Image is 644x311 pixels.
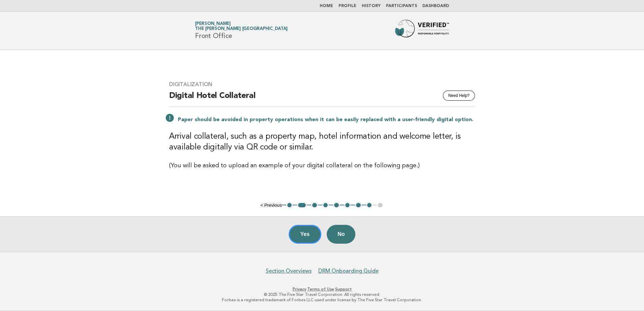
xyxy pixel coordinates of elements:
[169,91,475,107] h2: Digital Hotel Collateral
[395,20,449,41] img: Forbes Travel Guide
[344,202,351,209] button: 6
[297,202,307,209] button: 2
[339,4,356,8] a: Profile
[169,81,475,88] h3: Digitalization
[169,131,475,153] h3: Arrival collateral, such as a property map, hotel information and welcome letter, is available di...
[422,4,449,8] a: Dashboard
[195,22,287,39] h1: Front Office
[116,286,528,292] p: · ·
[362,4,381,8] a: History
[286,202,293,209] button: 1
[260,203,282,208] button: < Previous
[386,4,417,8] a: Participants
[311,202,318,209] button: 3
[293,287,306,291] a: Privacy
[322,202,329,209] button: 4
[116,292,528,297] p: © 2025 The Five Star Travel Corporation. All rights reserved.
[307,287,334,291] a: Terms of Use
[169,161,475,170] p: (You will be asked to upload an example of your digital collateral on the following page.)
[318,268,379,274] a: DRM Onboarding Guide
[116,297,528,303] p: Forbes is a registered trademark of Forbes LLC used under license by The Five Star Travel Corpora...
[178,116,475,123] p: Paper should be avoided in property operations when it can be easily replaced with a user-friendl...
[195,27,287,31] span: The [PERSON_NAME] [GEOGRAPHIC_DATA]
[366,202,373,209] button: 8
[355,202,362,209] button: 7
[327,225,355,244] button: No
[289,225,322,244] button: Yes
[195,22,287,31] a: [PERSON_NAME]The [PERSON_NAME] [GEOGRAPHIC_DATA]
[320,4,333,8] a: Home
[333,202,340,209] button: 5
[443,91,475,101] button: Need Help?
[266,268,312,274] a: Section Overviews
[335,287,352,291] a: Support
